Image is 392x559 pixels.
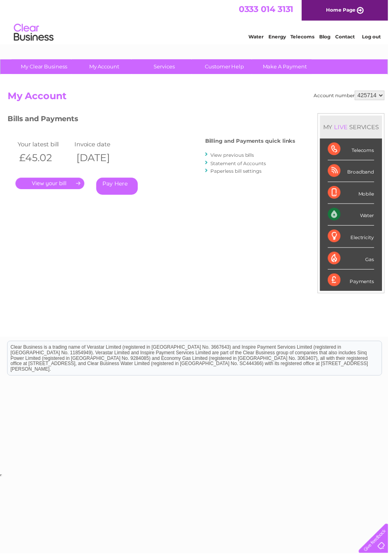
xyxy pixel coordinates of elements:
a: . [16,180,85,191]
div: MY SERVICES [323,117,386,140]
a: Services [133,60,199,75]
a: Log out [366,34,384,40]
div: Mobile [331,184,378,206]
a: Blog [322,34,334,40]
a: 0333 014 3131 [241,4,296,14]
a: My Clear Business [12,60,78,75]
div: Broadband [331,162,378,184]
a: Customer Help [194,60,260,75]
div: Gas [331,250,378,272]
a: Energy [271,34,289,40]
a: My Account [72,60,138,75]
a: Telecoms [294,34,318,40]
a: View previous bills [213,154,257,160]
td: Invoice date [73,140,131,151]
td: Your latest bill [16,140,73,151]
th: [DATE] [73,151,131,168]
a: Statement of Accounts [213,162,269,168]
div: LIVE [336,124,353,132]
th: £45.02 [16,151,73,168]
a: Pay Here [97,180,139,197]
img: logo.png [14,21,54,45]
a: Contact [339,34,358,40]
a: Make A Payment [255,60,321,75]
div: Electricity [331,228,378,250]
h4: Billing and Payments quick links [207,140,298,146]
a: Water [251,34,266,40]
a: Paperless bill settings [213,170,264,176]
div: Clear Business is a trading name of Verastar Limited (registered in [GEOGRAPHIC_DATA] No. 3667643... [8,4,386,39]
div: Telecoms [331,140,378,162]
h2: My Account [8,92,388,107]
div: Water [331,206,378,228]
div: Payments [331,272,378,294]
h3: Bills and Payments [8,114,298,128]
div: Account number [317,92,388,101]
